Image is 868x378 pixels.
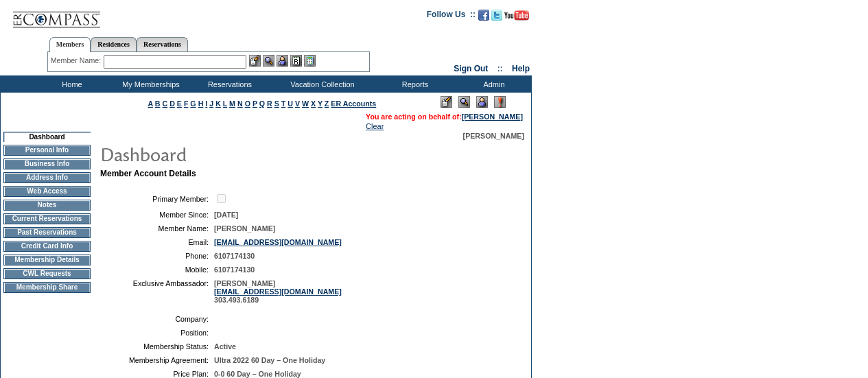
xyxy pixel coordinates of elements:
span: 6107174130 [214,252,255,260]
a: M [229,99,235,108]
a: O [245,99,250,108]
span: [DATE] [214,211,238,219]
a: [EMAIL_ADDRESS][DOMAIN_NAME] [214,287,342,296]
td: Past Reservations [3,227,91,238]
a: G [190,99,196,108]
td: Personal Info [3,145,91,156]
img: Follow us on Twitter [491,10,502,21]
td: Membership Share [3,282,91,293]
a: [PERSON_NAME] [462,113,523,121]
a: N [237,99,243,108]
img: Impersonate [476,96,488,108]
img: Reservations [290,55,302,67]
a: J [209,99,213,108]
td: Email: [106,238,209,246]
span: :: [497,64,503,73]
td: CWL Requests [3,268,91,279]
a: P [253,99,257,108]
img: Become our fan on Facebook [478,10,489,21]
td: Member Since: [106,211,209,219]
td: Address Info [3,172,91,183]
a: R [267,99,272,108]
td: Current Reservations [3,213,91,224]
a: U [288,99,293,108]
img: b_edit.gif [249,55,261,67]
img: Impersonate [277,55,288,67]
img: pgTtlDashboard.gif [99,140,374,167]
td: Exclusive Ambassador: [106,279,209,304]
td: Vacation Collection [268,75,374,93]
td: Reservations [189,75,268,93]
div: Member Name: [51,55,104,67]
td: Business Info [3,158,91,169]
a: W [302,99,309,108]
span: [PERSON_NAME] [214,224,275,233]
td: Notes [3,200,91,211]
td: Company: [106,315,209,323]
img: Edit Mode [441,96,452,108]
td: Position: [106,329,209,337]
a: T [281,99,286,108]
img: b_calculator.gif [304,55,316,67]
td: Follow Us :: [427,8,476,25]
a: ER Accounts [331,99,376,108]
a: I [205,99,207,108]
a: S [274,99,279,108]
td: My Memberships [110,75,189,93]
td: Web Access [3,186,91,197]
a: Sign Out [454,64,488,73]
a: H [198,99,204,108]
img: Subscribe to our YouTube Channel [504,10,529,21]
a: Subscribe to our YouTube Channel [504,14,529,22]
span: [PERSON_NAME] 303.493.6189 [214,279,342,304]
a: K [215,99,221,108]
a: Q [259,99,265,108]
a: [EMAIL_ADDRESS][DOMAIN_NAME] [214,238,342,246]
a: Become our fan on Facebook [478,14,489,22]
a: Reservations [137,37,188,51]
td: Dashboard [3,132,91,142]
td: Membership Details [3,255,91,265]
a: Y [318,99,322,108]
td: Membership Agreement: [106,356,209,364]
a: C [162,99,167,108]
td: Mobile: [106,265,209,274]
td: Home [31,75,110,93]
a: Members [49,37,91,52]
b: Member Account Details [100,169,196,178]
a: Z [325,99,329,108]
img: View Mode [458,96,470,108]
span: You are acting on behalf of: [366,113,523,121]
span: [PERSON_NAME] [463,132,524,140]
td: Price Plan: [106,370,209,378]
td: Phone: [106,252,209,260]
span: 6107174130 [214,265,255,274]
a: E [177,99,182,108]
a: V [295,99,300,108]
span: Ultra 2022 60 Day – One Holiday [214,356,325,364]
a: Clear [366,122,384,130]
img: Log Concern/Member Elevation [494,96,506,108]
a: Residences [91,37,137,51]
a: L [223,99,227,108]
a: X [311,99,316,108]
td: Primary Member: [106,192,209,205]
a: D [169,99,175,108]
span: 0-0 60 Day – One Holiday [214,370,301,378]
a: Help [512,64,530,73]
td: Reports [374,75,453,93]
a: F [184,99,189,108]
td: Membership Status: [106,342,209,351]
td: Admin [453,75,532,93]
td: Member Name: [106,224,209,233]
a: A [148,99,153,108]
img: View [263,55,274,67]
span: Active [214,342,236,351]
td: Credit Card Info [3,241,91,252]
a: B [155,99,161,108]
a: Follow us on Twitter [491,14,502,22]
